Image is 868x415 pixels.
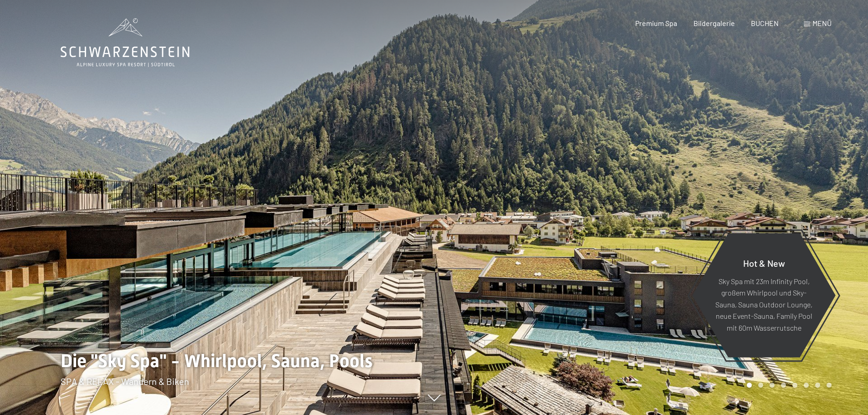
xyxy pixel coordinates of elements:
a: Hot & New Sky Spa mit 23m Infinity Pool, großem Whirlpool und Sky-Sauna, Sauna Outdoor Lounge, ne... [692,233,836,358]
a: BUCHEN [751,19,779,27]
p: Sky Spa mit 23m Infinity Pool, großem Whirlpool und Sky-Sauna, Sauna Outdoor Lounge, neue Event-S... [714,275,813,333]
div: Carousel Page 3 [770,383,775,388]
div: Carousel Page 8 [827,383,832,388]
div: Carousel Page 6 [804,383,809,388]
div: Carousel Pagination [744,383,832,388]
div: Carousel Page 2 [758,383,763,388]
a: Premium Spa [635,19,677,27]
span: Menü [812,19,832,27]
a: Bildergalerie [693,19,735,27]
div: Carousel Page 7 [815,383,820,388]
div: Carousel Page 1 (Current Slide) [747,383,752,388]
div: Carousel Page 4 [781,383,786,388]
div: Carousel Page 5 [792,383,797,388]
span: Hot & New [743,257,785,268]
